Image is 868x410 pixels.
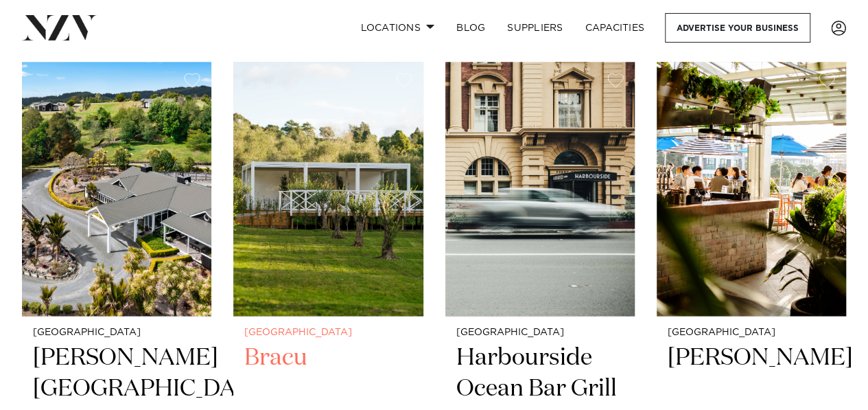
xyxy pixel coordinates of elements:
[445,62,635,317] img: Exterior of Auckland Ferry Terminal
[665,13,810,43] a: Advertise your business
[574,13,656,43] a: Capacities
[33,328,200,338] small: [GEOGRAPHIC_DATA]
[244,328,412,338] small: [GEOGRAPHIC_DATA]
[668,328,835,338] small: [GEOGRAPHIC_DATA]
[496,13,574,43] a: SUPPLIERS
[456,328,624,338] small: [GEOGRAPHIC_DATA]
[349,13,445,43] a: Locations
[445,13,496,43] a: BLOG
[22,15,97,40] img: nzv-logo.png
